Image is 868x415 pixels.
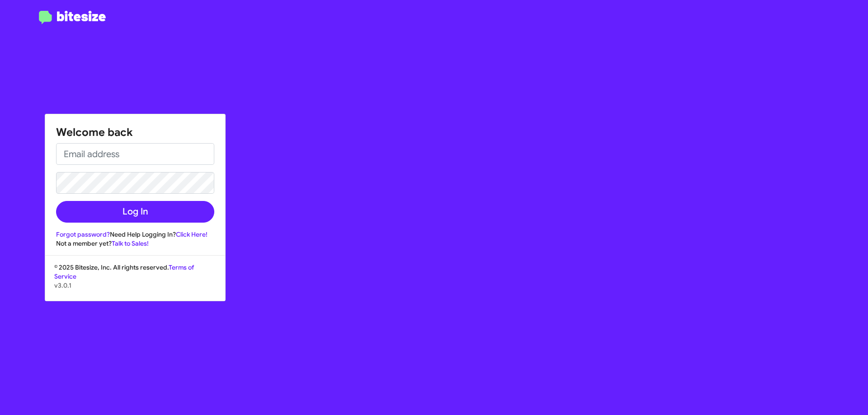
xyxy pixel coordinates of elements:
a: Click Here! [176,230,208,238]
p: v3.0.1 [54,281,216,290]
input: Email address [56,143,214,165]
div: © 2025 Bitesize, Inc. All rights reserved. [45,263,225,301]
button: Log In [56,201,214,223]
a: Talk to Sales! [112,239,149,247]
a: Forgot password? [56,230,110,238]
div: Need Help Logging In? [56,230,214,239]
h1: Welcome back [56,125,214,140]
div: Not a member yet? [56,239,214,248]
